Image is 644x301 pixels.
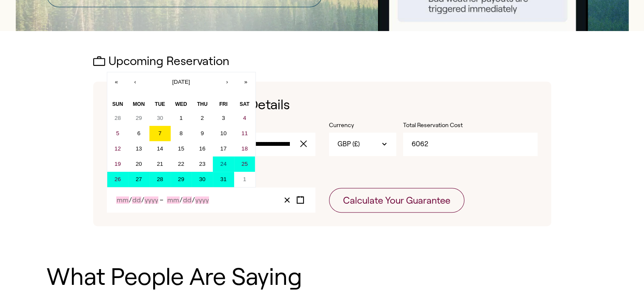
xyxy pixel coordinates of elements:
[183,196,192,204] input: Day
[149,156,171,172] button: October 21, 2025
[213,172,234,187] button: October 31, 2025
[141,196,144,204] span: /
[133,101,145,107] abbr: Monday
[241,145,248,152] abbr: October 18, 2025
[192,111,213,126] button: October 2, 2025
[107,95,538,114] h1: Enter Your Reservation Details
[178,145,184,152] abbr: October 15, 2025
[157,145,163,152] abbr: October 14, 2025
[107,172,129,187] button: October 26, 2025
[280,194,294,206] button: Clear value
[107,126,129,141] button: October 5, 2025
[136,161,142,167] abbr: October 20, 2025
[237,72,255,91] button: »
[136,176,142,182] abbr: October 27, 2025
[329,121,396,130] label: Currency
[234,141,255,156] button: October 18, 2025
[114,176,121,182] abbr: October 26, 2025
[294,194,307,206] button: Toggle calendar
[137,130,140,136] abbr: October 6, 2025
[403,133,538,156] input: Total Reservation Cost
[192,126,213,141] button: October 9, 2025
[199,176,206,182] abbr: October 30, 2025
[218,72,237,91] button: ›
[114,145,121,152] abbr: October 12, 2025
[180,115,183,121] abbr: October 1, 2025
[157,115,163,121] abbr: September 30, 2025
[128,156,149,172] button: October 20, 2025
[234,126,255,141] button: October 11, 2025
[192,196,195,204] span: /
[136,115,142,121] abbr: September 29, 2025
[116,196,129,204] input: Month
[128,111,149,126] button: September 29, 2025
[220,161,226,167] abbr: October 24, 2025
[46,264,598,290] h1: What People Are Saying
[220,145,226,152] abbr: October 17, 2025
[149,111,171,126] button: September 30, 2025
[172,79,190,85] span: [DATE]
[213,156,234,172] button: October 24, 2025
[180,196,183,204] span: /
[107,72,126,91] button: «
[132,196,141,204] input: Day
[243,176,246,182] abbr: November 1, 2025
[144,196,158,204] input: Year
[220,130,226,136] abbr: October 10, 2025
[171,172,192,187] button: October 29, 2025
[149,172,171,187] button: October 28, 2025
[114,161,121,167] abbr: October 19, 2025
[192,141,213,156] button: October 16, 2025
[158,130,161,136] abbr: October 7, 2025
[192,172,213,187] button: October 30, 2025
[157,176,163,182] abbr: October 28, 2025
[171,111,192,126] button: October 1, 2025
[241,161,248,167] abbr: October 25, 2025
[200,130,203,136] abbr: October 9, 2025
[93,55,551,68] h2: Upcoming Reservation
[199,145,206,152] abbr: October 16, 2025
[180,130,183,136] abbr: October 8, 2025
[128,141,149,156] button: October 13, 2025
[107,156,129,172] button: October 19, 2025
[338,139,360,149] span: GBP (£)
[149,126,171,141] button: October 7, 2025
[128,172,149,187] button: October 27, 2025
[155,101,165,107] abbr: Tuesday
[213,126,234,141] button: October 10, 2025
[128,126,149,141] button: October 6, 2025
[241,130,248,136] abbr: October 11, 2025
[160,196,166,204] span: –
[175,101,187,107] abbr: Wednesday
[195,196,209,204] input: Year
[167,196,180,204] input: Month
[234,156,255,172] button: October 25, 2025
[213,141,234,156] button: October 17, 2025
[213,111,234,126] button: October 3, 2025
[112,101,123,107] abbr: Sunday
[220,176,226,182] abbr: October 31, 2025
[178,161,184,167] abbr: October 22, 2025
[107,111,129,126] button: September 28, 2025
[200,115,203,121] abbr: October 2, 2025
[197,101,208,107] abbr: Thursday
[129,196,132,204] span: /
[114,115,121,121] abbr: September 28, 2025
[222,115,225,121] abbr: October 3, 2025
[126,72,145,91] button: ‹
[107,141,129,156] button: October 12, 2025
[116,130,119,136] abbr: October 5, 2025
[145,72,218,91] button: [DATE]
[240,101,249,107] abbr: Saturday
[243,115,246,121] abbr: October 4, 2025
[192,156,213,172] button: October 23, 2025
[157,161,163,167] abbr: October 21, 2025
[234,111,255,126] button: October 4, 2025
[136,145,142,152] abbr: October 13, 2025
[171,141,192,156] button: October 15, 2025
[403,121,488,130] label: Total Reservation Cost
[219,101,227,107] abbr: Friday
[171,126,192,141] button: October 8, 2025
[298,133,315,156] button: clear value
[149,141,171,156] button: October 14, 2025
